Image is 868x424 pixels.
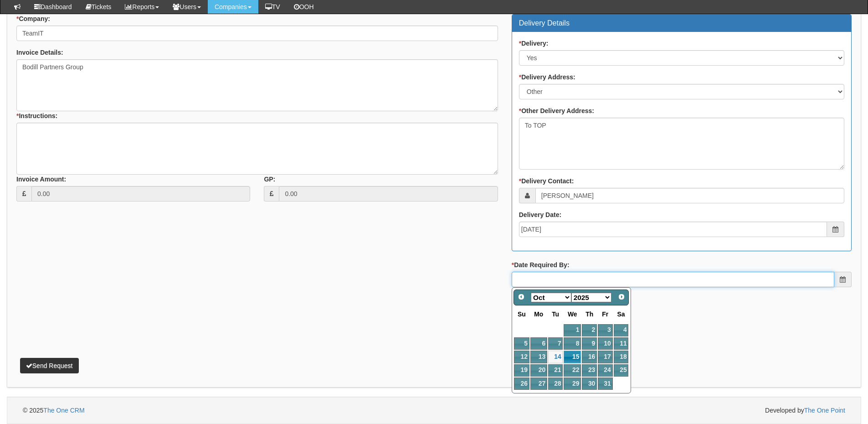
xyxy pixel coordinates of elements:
a: The One Point [804,407,845,414]
a: Prev [515,291,528,304]
a: 10 [598,337,612,350]
a: 18 [614,351,629,363]
a: 15 [564,351,581,363]
a: 7 [548,337,563,350]
label: Instructions: [16,111,57,120]
a: 5 [514,337,529,350]
span: Tuesday [552,310,559,318]
label: Date Required By: [512,260,570,269]
span: Monday [534,310,543,318]
span: Next [618,293,625,300]
a: 6 [530,337,547,350]
a: The One CRM [43,407,84,414]
a: 28 [548,377,563,390]
a: 20 [530,364,547,377]
label: GP: [264,175,275,184]
a: 12 [514,351,529,363]
a: 16 [582,351,597,363]
span: Developed by [765,406,845,415]
label: Delivery Date: [519,210,561,219]
a: Next [615,291,628,304]
a: 13 [530,351,547,363]
a: 2 [582,324,597,336]
h3: Delivery Details [519,19,844,27]
span: Wednesday [568,310,577,318]
a: 14 [548,351,563,363]
a: 23 [582,364,597,377]
label: Delivery Address: [519,72,575,82]
a: 31 [598,377,612,390]
span: Sunday [518,310,526,318]
a: 27 [530,377,547,390]
a: 26 [514,377,529,390]
a: 25 [614,364,629,377]
a: 19 [514,364,529,377]
a: 1 [564,324,581,336]
label: Invoice Details: [16,48,63,57]
a: 29 [564,377,581,390]
a: 9 [582,337,597,350]
a: 22 [564,364,581,377]
span: Prev [518,293,525,300]
a: 3 [598,324,612,336]
label: Delivery Contact: [519,176,574,186]
a: 8 [564,337,581,350]
span: Thursday [586,310,593,318]
span: Friday [602,310,608,318]
label: Invoice Amount: [16,175,66,184]
span: © 2025 [23,407,85,414]
span: Saturday [617,310,625,318]
button: Send Request [20,358,79,373]
a: 11 [614,337,629,350]
label: Other Delivery Address: [519,106,594,115]
a: 24 [598,364,612,377]
label: Company: [16,14,50,23]
label: Delivery: [519,39,549,48]
a: 21 [548,364,563,377]
a: 17 [598,351,612,363]
a: 4 [614,324,629,336]
a: 30 [582,377,597,390]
